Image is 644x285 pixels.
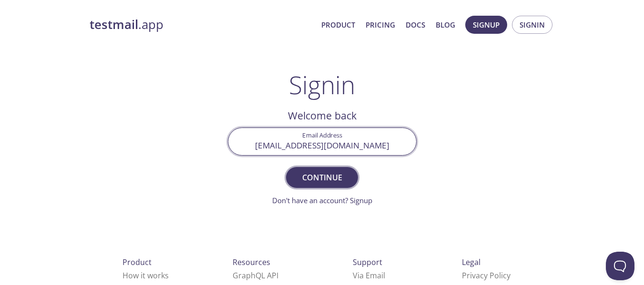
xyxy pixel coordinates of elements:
button: Signin [512,16,552,34]
a: GraphQL API [233,270,278,281]
h1: Signin [289,70,355,99]
button: Signup [465,16,507,34]
button: Continue [286,167,358,188]
a: Don't have an account? Signup [272,196,372,205]
span: Product [123,257,152,267]
span: Continue [296,171,347,184]
span: Support [353,257,382,267]
span: Signup [473,19,500,31]
a: Docs [406,19,425,31]
a: Pricing [366,19,395,31]
span: Resources [233,257,270,267]
span: Legal [462,257,480,267]
a: Product [321,19,355,31]
h2: Welcome back [228,108,417,124]
span: Signin [520,19,545,31]
iframe: Help Scout Beacon - Open [606,252,634,280]
a: How it works [123,270,169,281]
a: Privacy Policy [462,270,511,281]
a: testmail.app [90,17,314,33]
strong: testmail [90,16,138,33]
a: Blog [436,19,455,31]
a: Via Email [353,270,385,281]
